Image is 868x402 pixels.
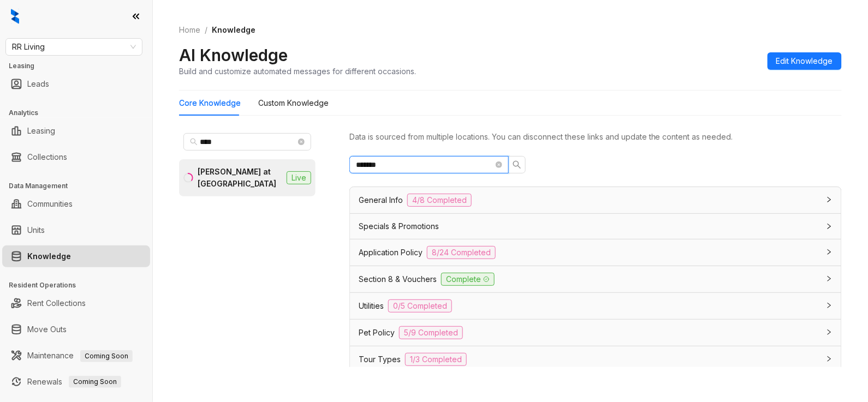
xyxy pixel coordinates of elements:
[205,24,207,36] li: /
[513,160,521,169] span: search
[2,371,150,393] li: Renewals
[349,131,842,143] div: Data is sourced from multiple locations. You can disconnect these links and update the content as...
[350,214,841,239] div: Specials & Promotions
[179,65,416,77] div: Build and customize automated messages for different occasions.
[359,300,384,312] span: Utilities
[441,273,495,286] span: Complete
[359,327,395,339] span: Pet Policy
[9,108,152,118] h3: Analytics
[2,193,150,215] li: Communities
[190,138,198,146] span: search
[359,247,423,259] span: Application Policy
[496,161,502,168] span: close-circle
[826,196,833,203] span: collapsed
[2,73,150,95] li: Leads
[2,345,150,367] li: Maintenance
[359,353,401,365] span: Tour Types
[359,273,437,285] span: Section 8 & Vouchers
[9,280,152,290] h3: Resident Operations
[2,292,150,314] li: Rent Collections
[826,275,833,282] span: collapsed
[80,350,133,362] span: Coming Soon
[427,246,496,259] span: 8/24 Completed
[359,194,403,206] span: General Info
[350,266,841,292] div: Section 8 & VouchersComplete
[69,376,121,388] span: Coming Soon
[11,9,19,24] img: logo
[350,346,841,373] div: Tour Types1/3 Completed
[388,299,452,313] span: 0/5 Completed
[12,39,136,55] span: RR Living
[27,292,86,314] a: Rent Collections
[27,73,49,95] a: Leads
[212,25,255,34] span: Knowledge
[27,120,55,142] a: Leasing
[27,193,73,215] a: Communities
[2,245,150,267] li: Knowledge
[179,45,288,65] h2: AI Knowledge
[27,146,67,168] a: Collections
[826,329,833,335] span: collapsed
[27,219,45,241] a: Units
[350,239,841,266] div: Application Policy8/24 Completed
[298,139,305,145] span: close-circle
[405,353,467,366] span: 1/3 Completed
[826,356,833,362] span: collapsed
[2,219,150,241] li: Units
[177,24,203,36] a: Home
[2,319,150,340] li: Move Outs
[399,326,463,339] span: 5/9 Completed
[359,220,439,232] span: Specials & Promotions
[258,97,329,109] div: Custom Knowledge
[826,223,833,230] span: collapsed
[9,181,152,191] h3: Data Management
[776,55,833,67] span: Edit Knowledge
[198,166,282,190] div: [PERSON_NAME] at [GEOGRAPHIC_DATA]
[407,194,472,207] span: 4/8 Completed
[768,52,842,70] button: Edit Knowledge
[287,171,311,184] span: Live
[2,146,150,168] li: Collections
[27,371,121,393] a: RenewalsComing Soon
[2,120,150,142] li: Leasing
[826,302,833,309] span: collapsed
[179,97,241,109] div: Core Knowledge
[826,249,833,255] span: collapsed
[27,319,67,340] a: Move Outs
[27,245,71,267] a: Knowledge
[350,320,841,346] div: Pet Policy5/9 Completed
[350,187,841,213] div: General Info4/8 Completed
[9,61,152,71] h3: Leasing
[350,293,841,319] div: Utilities0/5 Completed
